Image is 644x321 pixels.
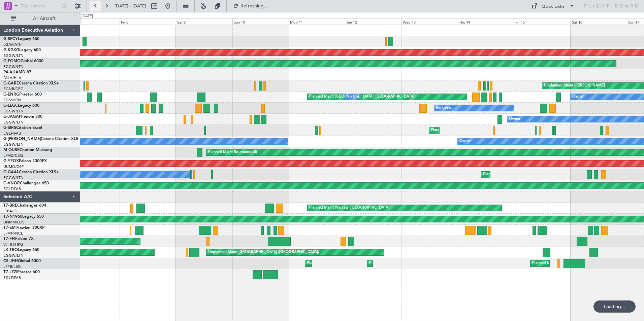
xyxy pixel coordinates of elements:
[3,104,39,108] a: G-LEGCLegacy 600
[3,175,24,180] a: EGGW/LTN
[289,19,345,25] div: Mon 11
[3,42,22,47] a: LGAV/ATH
[3,226,17,230] span: T7-EMI
[3,93,42,97] a: G-ENRGPraetor 600
[544,81,605,91] div: Unplanned Maint [PERSON_NAME]
[3,120,24,125] a: EGGW/LTN
[514,19,570,25] div: Fri 15
[309,203,390,213] div: Planned Maint Warsaw ([GEOGRAPHIC_DATA])
[3,93,19,97] span: G-ENRG
[369,258,475,269] div: Planned Maint [GEOGRAPHIC_DATA] ([GEOGRAPHIC_DATA])
[3,70,31,74] a: P4-AUAMD-87
[458,19,514,25] div: Thu 14
[3,115,19,119] span: G-JAGA
[120,19,176,25] div: Fri 8
[3,59,21,63] span: G-FOMO
[3,159,47,163] a: G-YFOXFalcon 2000EX
[208,247,319,257] div: Unplanned Maint [GEOGRAPHIC_DATA] ([GEOGRAPHIC_DATA])
[3,170,19,174] span: G-GAAL
[3,98,21,103] a: EGSS/STN
[3,142,24,147] a: EGGW/LTN
[3,48,41,52] a: G-KGKGLegacy 600
[3,237,15,241] span: T7-FFI
[459,136,471,146] div: Owner
[345,19,401,25] div: Tue 12
[3,104,18,108] span: G-LEGC
[3,75,21,80] a: FALA/HLA
[3,204,46,208] a: T7-BREChallenger 604
[3,109,24,114] a: EGGW/LTN
[347,92,362,102] div: No Crew
[3,86,24,92] a: EGNR/CEG
[3,264,21,269] a: LFPB/LBG
[3,64,24,69] a: EGGW/LTN
[3,220,24,225] a: DNMM/LOS
[3,53,24,58] a: EGGW/LTN
[3,270,40,274] a: T7-LZZIPraetor 600
[3,242,23,247] a: VHHH/HKG
[232,19,289,25] div: Sun 10
[3,137,78,141] a: G-[PERSON_NAME]Cessna Citation XLS
[3,170,59,174] a: G-GAALCessna Citation XLS+
[3,253,24,258] a: EGGW/LTN
[572,92,584,102] div: Owner
[3,37,18,41] span: G-SPCY
[3,48,19,52] span: G-KGKG
[309,92,415,102] div: Planned Maint [GEOGRAPHIC_DATA] ([GEOGRAPHIC_DATA])
[509,114,520,124] div: Owner
[3,126,42,130] a: G-SIRSCitation Excel
[3,248,39,252] a: LX-TROLegacy 650
[3,209,19,214] a: LTBA/ISL
[18,16,71,21] span: All Aircraft
[436,103,451,113] div: No Crew
[3,231,23,236] a: LFMN/NCE
[483,170,508,180] div: Planned Maint
[3,131,21,136] a: EGLF/FAB
[542,3,565,10] div: Quick Links
[528,1,578,11] button: Quick Links
[3,148,20,152] span: M-OUSE
[3,259,41,263] a: CS-JHHGlobal 6000
[3,81,59,85] a: G-GARECessna Citation XLS+
[230,1,270,11] button: Refreshing...
[307,258,413,269] div: Planned Maint [GEOGRAPHIC_DATA] ([GEOGRAPHIC_DATA])
[3,164,24,169] a: UUMO/OSF
[3,159,19,163] span: G-YFOX
[3,186,21,191] a: EGLF/FAB
[3,181,20,185] span: G-VNOR
[208,147,257,157] div: Planned Maint Bournemouth
[593,300,636,313] div: Loading...
[3,81,19,85] span: G-GARE
[3,270,17,274] span: T7-LZZI
[240,4,268,8] span: Refreshing...
[3,181,49,185] a: G-VNORChallenger 650
[431,125,537,135] div: Planned Maint [GEOGRAPHIC_DATA] ([GEOGRAPHIC_DATA])
[82,13,93,19] div: [DATE]
[3,153,23,158] a: LFMD/CEQ
[3,115,42,119] a: G-JAGAPhenom 300
[3,126,16,130] span: G-SIRS
[3,215,44,219] a: T7-N1960Legacy 650
[3,215,22,219] span: T7-N1960
[63,19,120,25] div: Thu 7
[3,226,44,230] a: T7-EMIHawker 900XP
[571,19,627,25] div: Sat 16
[3,237,34,241] a: T7-FFIFalcon 7X
[176,19,232,25] div: Sat 9
[3,59,43,63] a: G-FOMOGlobal 6000
[21,1,59,11] input: Trip Number
[7,13,73,24] button: All Aircraft
[3,37,39,41] a: G-SPCYLegacy 650
[3,204,17,208] span: T7-BRE
[401,19,458,25] div: Wed 13
[532,258,638,269] div: Planned Maint [GEOGRAPHIC_DATA] ([GEOGRAPHIC_DATA])
[3,259,18,263] span: CS-JHH
[115,3,146,9] span: [DATE] - [DATE]
[3,248,18,252] span: LX-TRO
[3,137,41,141] span: G-[PERSON_NAME]
[3,148,52,152] a: M-OUSECitation Mustang
[3,275,21,280] a: EGLF/FAB
[3,70,19,74] span: P4-AUA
